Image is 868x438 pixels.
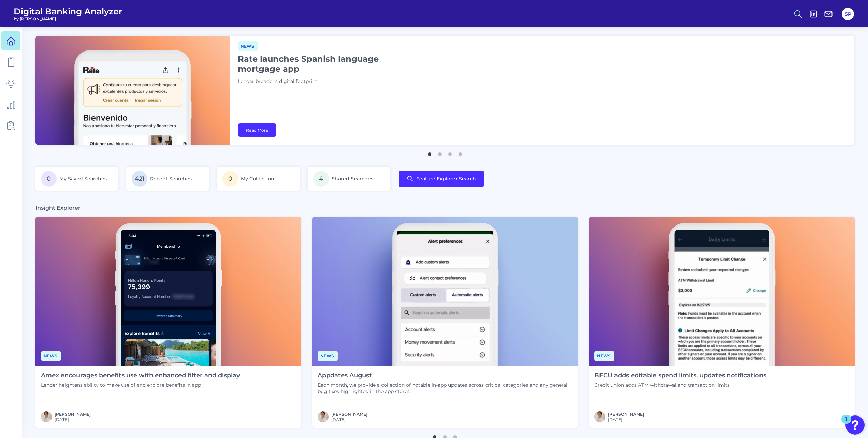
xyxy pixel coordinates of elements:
p: Each month, we provide a collection of notable in-app updates across critical categories and any ... [318,382,573,394]
a: 4Shared Searches [308,167,390,191]
a: 0My Saved Searches [35,167,118,191]
button: 2 [436,149,443,156]
img: MIchael McCaw [41,411,52,422]
img: MIchael McCaw [318,411,329,422]
h4: Appdates August [318,372,573,379]
img: News - Phone (4).png [35,217,301,366]
span: 0 [222,171,238,187]
img: Appdates - Phone.png [312,217,578,366]
span: 4 [313,171,329,187]
div: 1 [845,419,848,428]
h3: Insight Explorer [35,204,81,211]
button: Feature Explorer Search [399,171,484,187]
button: 1 [426,149,433,156]
span: Digital Banking Analyzer [14,6,122,16]
a: Read More [238,123,276,137]
span: [DATE] [331,417,367,422]
button: 4 [457,149,464,156]
span: Feature Explorer Search [416,176,476,181]
button: 3 [447,149,453,156]
a: News [41,352,61,359]
img: MIchael McCaw [594,411,605,422]
span: 421 [132,171,147,187]
span: 0 [41,171,57,187]
h4: Amex encourages benefits use with enhanced filter and display [41,372,240,379]
a: 0My Collection [217,167,300,191]
span: My Saved Searches [59,176,107,182]
span: News [238,41,258,51]
h4: BECU adds editable spend limits, updates notifications [594,372,766,379]
a: News [594,352,614,359]
p: Lender heightens ability to make use of and explore benefits in app [41,382,240,388]
p: Credit union adds ATM withdrawal and transaction limits [594,382,766,388]
a: News [238,43,258,49]
a: [PERSON_NAME] [331,412,367,417]
span: My Collection [241,176,274,182]
span: Recent Searches [150,176,192,182]
a: [PERSON_NAME] [608,412,644,417]
button: SP [842,8,854,20]
img: bannerImg [35,36,230,145]
a: [PERSON_NAME] [55,412,91,417]
a: 421Recent Searches [126,167,209,191]
span: News [318,351,338,361]
span: News [41,351,61,361]
a: News [318,352,338,359]
img: News - Phone (2).png [589,217,855,366]
button: Open Resource Center, 1 new notification [845,415,865,435]
span: by [PERSON_NAME] [14,16,122,21]
h1: Rate launches Spanish language mortgage app [238,54,408,74]
p: Lender broadens digital footprint [238,78,408,85]
span: [DATE] [608,417,644,422]
span: [DATE] [55,417,91,422]
span: Shared Searches [332,176,373,182]
span: News [594,351,614,361]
